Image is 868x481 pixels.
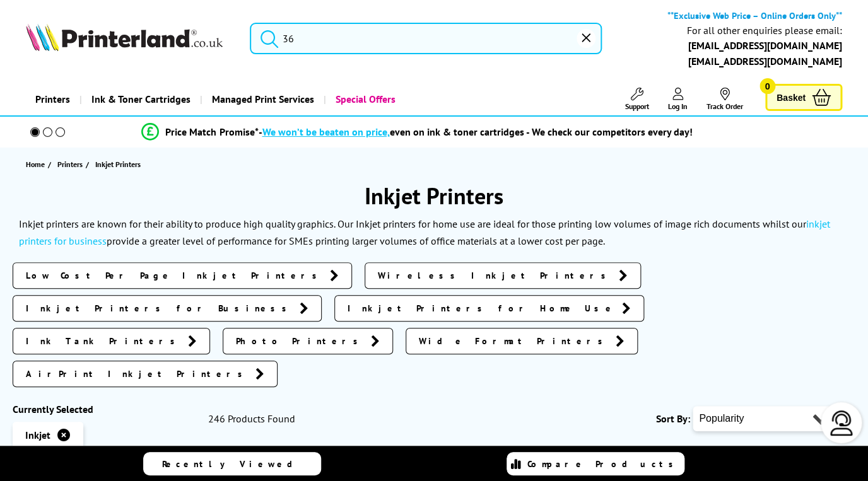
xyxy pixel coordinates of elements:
[688,55,842,67] a: [EMAIL_ADDRESS][DOMAIN_NAME]
[365,262,641,289] a: Wireless Inkjet Printers
[13,295,322,322] a: Inkjet Printers for Business
[687,25,842,37] div: For all other enquiries please email:
[143,452,321,475] a: Recently Viewed
[26,302,293,315] span: Inkjet Printers for Business
[208,412,295,425] span: 246 Products Found
[26,23,223,51] img: Printerland Logo
[419,335,609,347] span: Wide Format Printers
[668,101,688,111] span: Log In
[26,335,182,347] span: Ink Tank Printers
[507,452,684,475] a: Compare Products
[765,84,842,111] a: Basket 0
[378,269,613,282] span: Wireless Inkjet Printers
[625,88,649,111] a: Support
[223,328,393,354] a: Photo Printers
[79,83,200,115] a: Ink & Toner Cartridges
[656,412,690,425] span: Sort By:
[668,88,688,111] a: Log In
[25,429,50,441] span: Inkjet
[19,217,830,247] p: Inkjet printers are known for their ability to produce high quality graphics. Our Inkjet printers...
[334,295,644,322] a: Inkjet Printers for Home Use
[200,83,324,115] a: Managed Print Services
[688,39,842,52] a: [EMAIL_ADDRESS][DOMAIN_NAME]
[258,125,692,138] div: - even on ink & toner cartridges - We check our competitors every day!
[527,458,680,470] span: Compare Products
[91,83,191,115] span: Ink & Toner Cartridges
[57,158,86,171] a: Printers
[162,458,305,470] span: Recently Viewed
[6,121,828,143] li: modal_Promise
[26,23,234,54] a: Printerland Logo
[324,83,405,115] a: Special Offers
[57,158,83,171] span: Printers
[26,269,324,282] span: Low Cost Per Page Inkjet Printers
[625,101,649,111] span: Support
[26,158,48,171] a: Home
[759,78,775,94] span: 0
[707,88,743,111] a: Track Order
[13,262,352,289] a: Low Cost Per Page Inkjet Printers
[406,328,638,354] a: Wide Format Printers
[26,83,79,115] a: Printers
[250,23,602,54] input: Search
[165,125,258,138] span: Price Match Promise*
[829,410,854,436] img: user-headset-light.svg
[348,302,616,315] span: Inkjet Printers for Home Use
[777,89,806,106] span: Basket
[13,328,210,354] a: Ink Tank Printers
[667,9,842,21] b: **Exclusive Web Price – Online Orders Only**
[236,335,365,347] span: Photo Printers
[13,361,278,387] a: AirPrint Inkjet Printers
[95,159,141,169] span: Inkjet Printers
[13,403,196,415] div: Currently Selected
[13,181,855,211] h1: Inkjet Printers
[26,368,249,380] span: AirPrint Inkjet Printers
[262,125,389,138] span: We won’t be beaten on price,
